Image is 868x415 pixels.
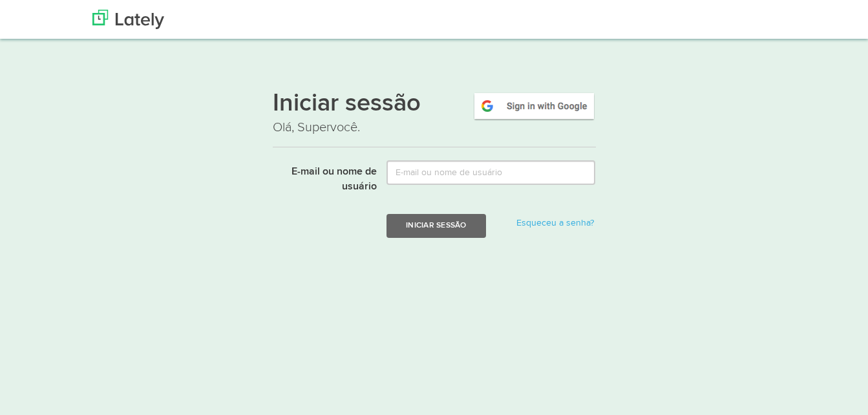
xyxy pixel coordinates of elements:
button: Iniciar sessão [386,214,485,238]
input: E-mail ou nome de usuário [386,160,595,185]
p: Olá, Supervocê. [273,118,596,137]
a: Esqueceu a senha? [516,218,594,228]
label: E-mail ou nome de usuário [263,160,377,195]
img: Ultimamente [92,10,164,29]
font: Iniciar sessão [273,92,421,116]
img: google-signin.png [472,91,596,121]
